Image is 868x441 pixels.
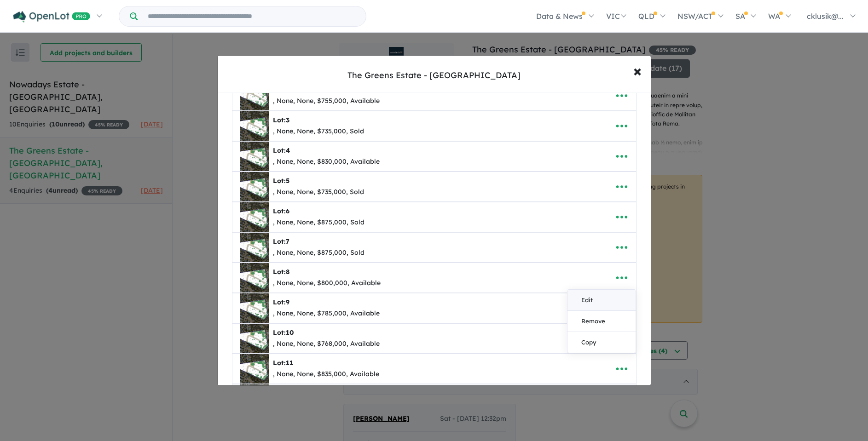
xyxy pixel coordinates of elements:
span: 9 [286,298,289,306]
img: The%20Greens%20Estate%20-%20Gisborne%20-%20Lot%2010___1756253642.jpg [240,324,269,353]
span: cklusik@... [807,11,844,21]
span: 8 [286,268,289,276]
div: , None, None, $830,000, Available [273,156,380,167]
b: Lot: [273,86,289,94]
b: Lot: [273,207,289,215]
b: Lot: [273,177,289,185]
div: , None, None, $875,000, Sold [273,217,365,228]
img: The%20Greens%20Estate%20-%20Gisborne%20-%20Lot%2012___1756253718.jpg [240,384,269,414]
img: The%20Greens%20Estate%20-%20Gisborne%20-%20Lot%2011___1756253672.jpg [240,354,269,384]
b: Lot: [273,359,293,367]
div: The Greens Estate - [GEOGRAPHIC_DATA] [347,69,521,81]
img: The%20Greens%20Estate%20-%20Gisborne%20-%20Lot%205___1748227626.jpg [240,172,269,201]
div: , None, None, $800,000, Available [273,278,381,289]
span: 7 [286,237,289,246]
b: Lot: [273,116,289,124]
span: 10 [286,328,294,337]
div: , None, None, $735,000, Sold [273,187,364,198]
a: Copy [567,332,636,353]
img: The%20Greens%20Estate%20-%20Gisborne%20-%20Lot%203___1748227547.jpg [240,111,269,141]
b: Lot: [273,268,289,276]
a: Remove [567,311,636,332]
b: Lot: [273,328,294,337]
div: , None, None, $785,000, Available [273,308,380,319]
img: The%20Greens%20Estate%20-%20Gisborne%20-%20Lot%206___1756252387.jpg [240,202,269,232]
a: Edit [567,290,636,311]
span: × [633,61,642,80]
img: Openlot PRO Logo White [13,11,90,23]
b: Lot: [273,237,289,246]
span: 11 [286,359,293,367]
img: The%20Greens%20Estate%20-%20Gisborne%20-%20Lot%204___1748227575.jpg [240,142,269,171]
span: 6 [286,207,289,215]
img: The%20Greens%20Estate%20-%20Gisborne%20-%20Lot%209___1756253603.jpg [240,293,269,323]
div: , None, None, $875,000, Sold [273,247,365,258]
span: 4 [286,146,290,155]
img: The%20Greens%20Estate%20-%20Gisborne%20-%20Lot%208___1756253554.jpg [240,263,269,292]
div: , None, None, $755,000, Available [273,96,380,107]
img: The%20Greens%20Estate%20-%20Gisborne%20-%20Lot%207___1756252413.jpg [240,233,269,262]
div: , None, None, $768,000, Available [273,338,380,349]
span: 2 [286,86,289,94]
b: Lot: [273,146,290,155]
input: Try estate name, suburb, builder or developer [139,6,364,26]
div: , None, None, $835,000, Available [273,369,379,380]
span: 3 [286,116,289,124]
img: The%20Greens%20Estate%20-%20Gisborne%20-%20Lot%202___1748227489.jpg [240,81,269,110]
b: Lot: [273,298,289,306]
span: 5 [286,177,289,185]
div: , None, None, $735,000, Sold [273,126,364,137]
